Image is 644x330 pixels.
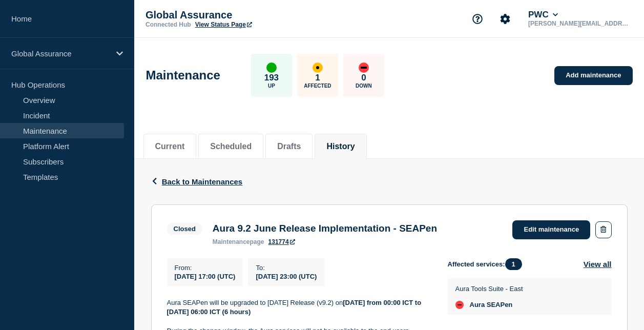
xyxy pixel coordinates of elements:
[326,142,355,151] button: History
[359,63,369,73] div: down
[304,83,331,89] p: Affected
[146,9,350,21] p: Global Assurance
[361,73,366,83] p: 0
[584,258,612,270] button: View all
[526,20,633,27] p: [PERSON_NAME][EMAIL_ADDRESS][DOMAIN_NAME]
[256,273,317,280] span: [DATE] 23:00 (UTC)
[213,223,437,234] h3: Aura 9.2 June Release Implementation - SEAPen
[554,66,632,85] a: Add maintenance
[146,68,220,82] h1: Maintenance
[315,73,320,83] p: 1
[455,285,523,293] p: Aura Tools Suite - East
[313,63,323,73] div: affected
[175,264,236,272] p: From :
[277,142,301,151] button: Drafts
[264,73,279,83] p: 193
[213,238,264,245] p: page
[167,298,431,317] p: Aura SEAPen will be upgraded to [DATE] Release (v9.2) on
[526,10,560,20] button: PWC
[455,301,464,309] div: down
[448,258,527,270] span: Affected services:
[268,238,295,245] a: 131774
[266,63,277,73] div: up
[470,301,513,309] span: Aura SEAPen
[167,223,202,235] span: Closed
[505,258,522,270] span: 1
[155,142,185,151] button: Current
[268,83,275,89] p: Up
[210,142,252,151] button: Scheduled
[512,220,590,239] a: Edit maintenance
[167,299,423,316] strong: [DATE] from 00:00 ICT to [DATE] 06:00 ICT (6 hours)
[162,177,243,186] span: Back to Maintenances
[494,8,516,30] button: Account settings
[356,83,372,89] p: Down
[175,273,236,280] span: [DATE] 17:00 (UTC)
[256,264,317,272] p: To :
[467,8,488,30] button: Support
[195,21,252,28] a: View Status Page
[11,49,110,58] p: Global Assurance
[213,238,250,245] span: maintenance
[151,177,243,186] button: Back to Maintenances
[146,21,191,28] p: Connected Hub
